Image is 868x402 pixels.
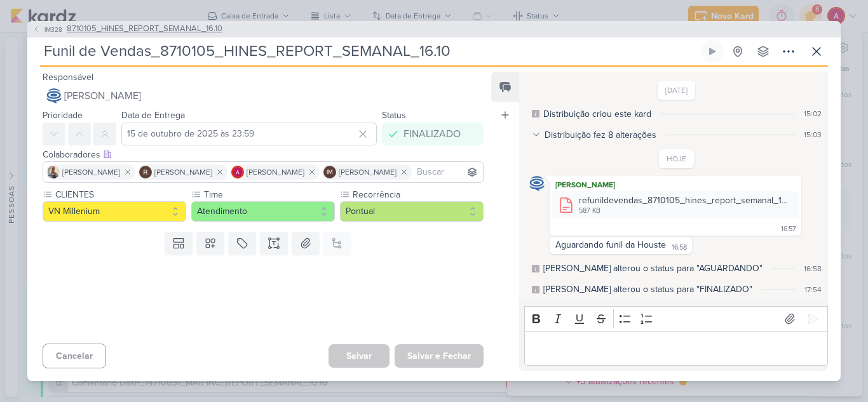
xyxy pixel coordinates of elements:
div: Aguardando funil da Houste [555,239,666,250]
button: [PERSON_NAME] [43,84,484,107]
span: [PERSON_NAME] [62,166,120,178]
div: Editor toolbar [524,306,828,331]
div: 16:58 [672,243,687,253]
label: Responsável [43,72,93,83]
input: Buscar [414,164,480,180]
div: 16:57 [781,224,796,234]
button: FINALIZADO [382,123,484,145]
img: Alessandra Gomes [231,166,244,178]
label: CLIENTES [54,188,186,201]
div: refunildevendas_8710105_hines_report_semanal_16_10.zip [552,191,799,218]
input: Kard Sem Título [40,40,698,63]
div: 587 KB [579,206,791,216]
span: [PERSON_NAME] [247,166,304,178]
img: Caroline Traven De Andrade [529,176,545,191]
button: Cancelar [43,344,106,368]
label: Data de Entrega [121,110,185,121]
div: Editor editing area: main [524,331,828,366]
div: FINALIZADO [403,126,461,142]
label: Status [382,110,406,121]
div: Este log é visível à todos no kard [532,286,539,293]
img: Rafael Dornelles [139,166,152,178]
span: 8710105_HINES_REPORT_SEMANAL_16.10 [67,23,222,36]
div: 15:02 [804,108,822,119]
div: [PERSON_NAME] [552,178,799,191]
div: refunildevendas_8710105_hines_report_semanal_16_10.zip [579,194,791,207]
div: Caroline alterou o status para "AGUARDANDO" [543,262,763,275]
p: IM [327,170,333,176]
div: 17:54 [804,284,822,295]
button: Pontual [340,201,484,222]
div: Colaboradores [43,148,484,161]
span: [PERSON_NAME] [64,88,141,104]
div: Ligar relógio [707,46,717,57]
div: Isabella Machado Guimarães [323,166,336,178]
label: Recorrência [351,188,484,201]
button: Atendimento [191,201,335,222]
div: Caroline alterou o status para "FINALIZADO" [543,283,752,296]
span: IM328 [43,25,64,34]
label: Prioridade [43,110,83,121]
img: Caroline Traven De Andrade [46,88,62,104]
input: Select a date [121,123,377,145]
button: IM328 8710105_HINES_REPORT_SEMANAL_16.10 [32,23,222,36]
div: Distribuição criou este kard [543,107,651,121]
button: VN Millenium [43,201,186,222]
div: 16:58 [804,263,822,274]
div: Distribuição fez 8 alterações [545,128,656,142]
img: Iara Santos [47,166,60,178]
span: [PERSON_NAME] [154,166,212,178]
div: Este log é visível à todos no kard [532,265,539,272]
label: Time [203,188,335,201]
div: 15:03 [804,129,822,140]
div: Este log é visível à todos no kard [532,110,539,117]
span: [PERSON_NAME] [339,166,397,178]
